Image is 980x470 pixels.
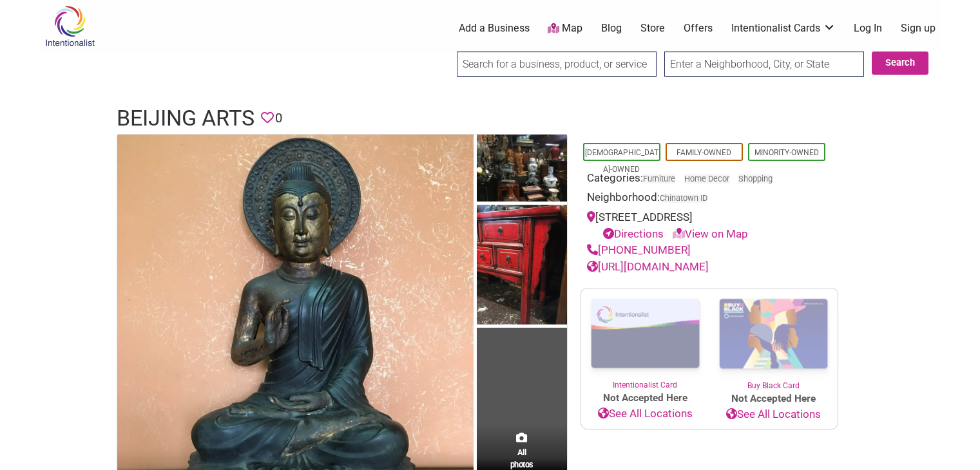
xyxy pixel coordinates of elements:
a: Home Decor [684,174,729,183]
span: Not Accepted Here [581,391,709,406]
a: Intentionalist Cards [731,21,836,35]
div: [STREET_ADDRESS] [587,209,832,242]
a: [PHONE_NUMBER] [587,243,691,256]
img: Buy Black Card [709,288,838,380]
a: Offers [684,21,713,35]
span: Not Accepted Here [709,391,838,406]
a: Buy Black Card [709,288,838,391]
a: See All Locations [581,406,709,422]
a: Sign up [901,21,936,35]
input: Search for a business, product, or service [457,52,657,77]
a: Minority-Owned [754,148,819,157]
div: Categories: [587,170,832,190]
span: Chinatown ID [660,194,707,203]
a: Log In [854,21,882,35]
a: Store [640,21,665,35]
a: View on Map [673,227,748,240]
a: Add a Business [459,21,530,35]
button: Search [872,52,928,75]
a: [URL][DOMAIN_NAME] [587,260,709,273]
img: Intentionalist Card [581,288,709,379]
div: Neighborhood: [587,189,832,209]
a: Furniture [643,174,675,183]
a: See All Locations [709,406,838,423]
a: Shopping [738,174,773,183]
input: Enter a Neighborhood, City, or State [664,52,864,77]
h1: Beijing Arts [117,103,255,134]
a: Family-Owned [677,148,731,157]
a: Directions [603,227,664,240]
span: 0 [275,108,282,128]
img: Intentionalist [39,5,101,47]
a: Intentionalist Card [581,288,709,391]
a: [DEMOGRAPHIC_DATA]-Owned [585,148,658,174]
a: Blog [601,21,622,35]
a: Map [548,21,582,36]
